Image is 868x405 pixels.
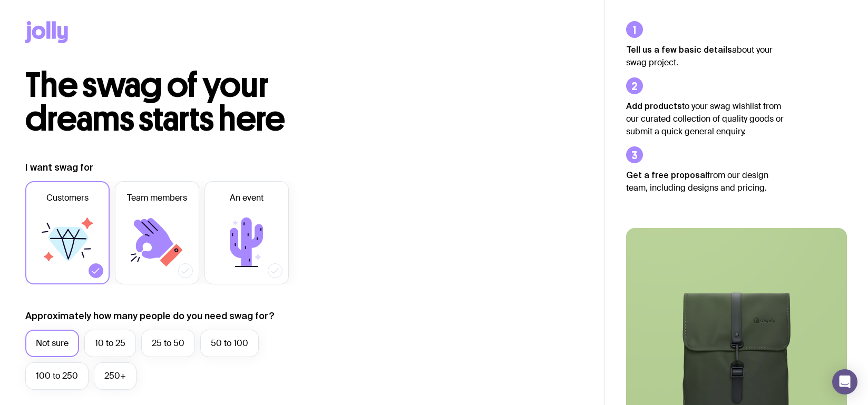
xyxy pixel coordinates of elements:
span: An event [230,192,264,204]
span: The swag of your dreams starts here [25,64,285,140]
p: to your swag wishlist from our curated collection of quality goods or submit a quick general enqu... [626,100,784,138]
label: 250+ [94,362,136,390]
label: 10 to 25 [84,330,136,357]
div: Open Intercom Messenger [832,369,857,394]
label: 50 to 100 [200,330,259,357]
span: Team members [127,192,187,204]
label: Not sure [25,330,79,357]
p: from our design team, including designs and pricing. [626,169,784,194]
label: Approximately how many people do you need swag for? [25,310,275,322]
label: I want swag for [25,161,93,174]
strong: Add products [626,101,682,111]
label: 100 to 250 [25,362,89,390]
strong: Tell us a few basic details [626,45,732,54]
label: 25 to 50 [141,330,195,357]
p: about your swag project. [626,43,784,69]
span: Customers [46,192,89,204]
strong: Get a free proposal [626,170,707,180]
